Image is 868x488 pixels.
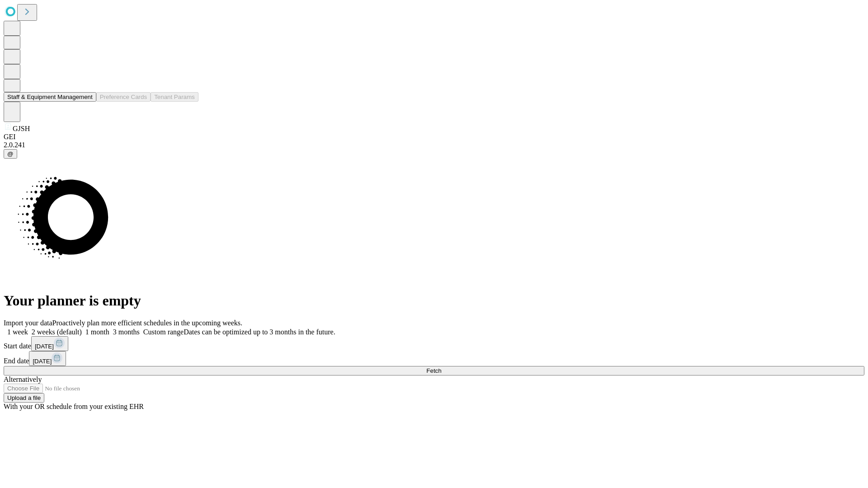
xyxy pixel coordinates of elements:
span: [DATE] [33,358,52,365]
span: 1 month [85,328,109,336]
span: [DATE] [35,343,54,350]
span: GJSH [13,125,30,132]
div: End date [4,351,864,366]
button: Upload a file [4,393,44,403]
button: Tenant Params [151,92,198,102]
button: Preference Cards [96,92,151,102]
span: 2 weeks (default) [32,328,82,336]
span: @ [7,150,14,157]
span: Import your data [4,319,52,327]
button: @ [4,149,17,159]
h1: Your planner is empty [4,292,864,309]
span: 3 months [113,328,140,336]
span: Alternatively [4,375,42,383]
span: Proactively plan more efficient schedules in the upcoming weeks. [52,319,242,327]
button: Fetch [4,366,864,375]
button: [DATE] [29,351,66,366]
div: 2.0.241 [4,141,864,149]
span: With your OR schedule from your existing EHR [4,403,144,410]
button: Staff & Equipment Management [4,92,96,102]
span: Fetch [426,367,441,374]
div: GEI [4,133,864,141]
button: [DATE] [31,336,68,351]
span: 1 week [7,328,28,336]
span: Dates can be optimized up to 3 months in the future. [184,328,335,336]
span: Custom range [143,328,184,336]
div: Start date [4,336,864,351]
